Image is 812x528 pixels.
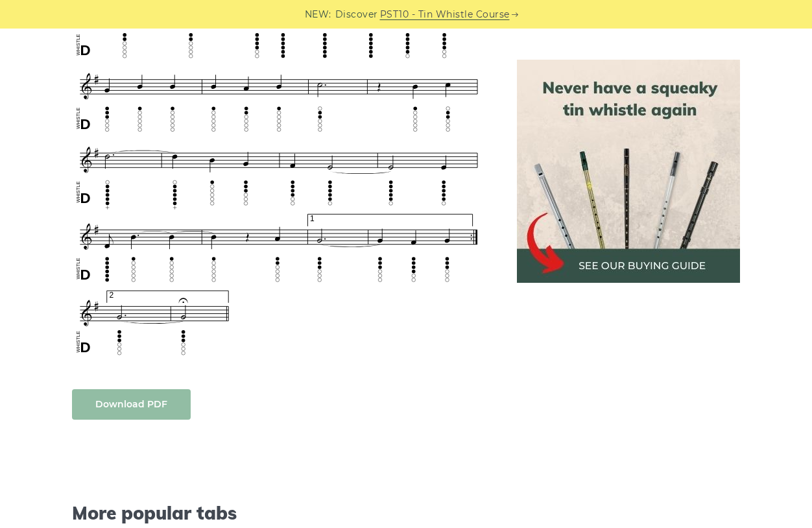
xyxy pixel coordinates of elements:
[380,7,510,22] a: PST10 - Tin Whistle Course
[335,7,378,22] span: Discover
[305,7,331,22] span: NEW:
[517,60,740,283] img: tin whistle buying guide
[72,502,486,524] span: More popular tabs
[72,389,191,420] a: Download PDF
